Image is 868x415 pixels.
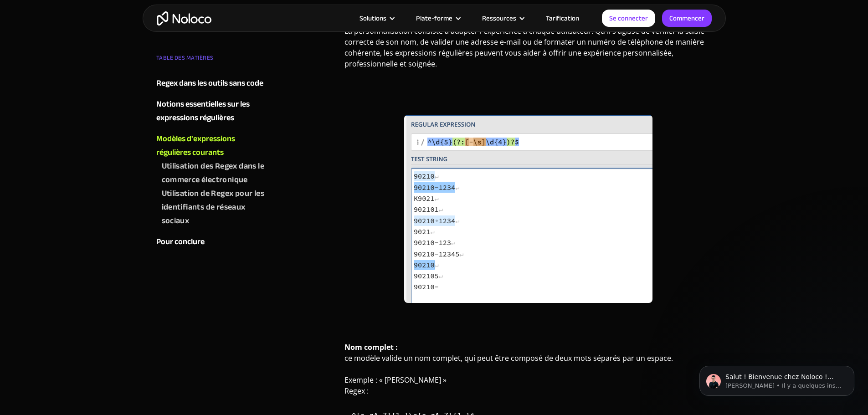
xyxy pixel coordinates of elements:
[534,12,591,24] a: Tarification
[602,10,655,27] a: Se connecter
[156,76,263,91] font: Regex dans les outils sans code
[156,97,267,125] a: Notions essentielles sur les expressions régulières
[162,186,265,228] font: Utilisation de Regex pour les identifiants de réseaux sociaux
[344,375,447,385] font: Exemple : « [PERSON_NAME] »
[360,12,386,25] font: Solutions
[609,12,648,25] font: Se connecter
[156,132,267,159] a: Modèles d'expressions régulières courants
[405,12,471,24] div: Plate-forme
[686,347,868,410] iframe: Message de notifications d'interphone
[157,11,211,26] a: maison
[162,159,267,187] a: Utilisation des Regex dans le commerce électronique
[156,131,235,160] font: Modèles d'expressions régulières courants
[162,159,265,187] font: Utilisation des Regex dans le commerce électronique
[156,234,205,249] font: Pour conclure
[156,52,214,63] font: TABLE DES MATIÈRES
[344,353,673,363] font: ce modèle valide un nom complet, qui peut être composé de deux mots séparés par un espace.
[669,12,704,25] font: Commencer
[348,12,405,24] div: Solutions
[156,97,250,125] font: Notions essentielles sur les expressions régulières
[156,235,267,249] a: Pour conclure
[482,12,516,25] font: Ressources
[344,386,369,396] font: Regex :
[471,12,534,24] div: Ressources
[662,10,712,27] a: Commencer
[162,187,267,228] a: Utilisation de Regex pour les identifiants de réseaux sociaux
[344,342,398,352] font: Nom complet :
[156,77,267,90] a: Regex dans les outils sans code
[546,12,579,25] font: Tarification
[416,12,452,25] font: Plate-forme
[344,26,704,69] font: La personnalisation consiste à adapter l'expérience à chaque utilisateur. Qu'il s'agisse de vérif...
